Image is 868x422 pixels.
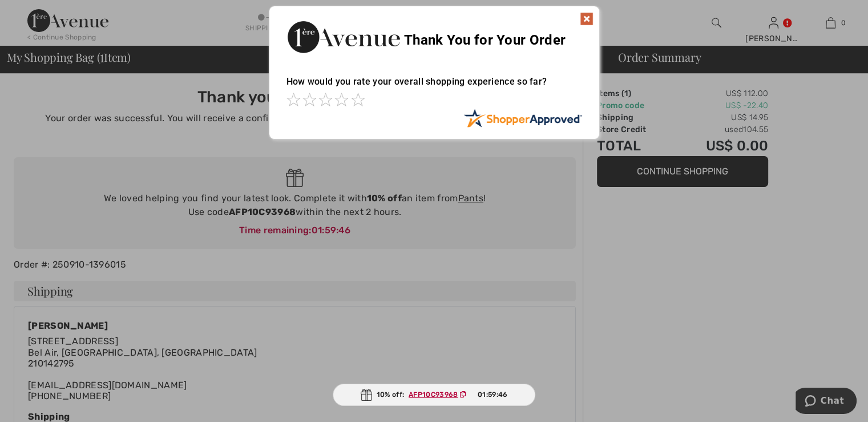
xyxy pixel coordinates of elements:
span: 01:59:46 [478,389,507,400]
span: Chat [25,8,49,18]
img: Thank You for Your Order [286,18,401,56]
ins: AFP10C93968 [409,391,458,399]
img: x [580,12,594,26]
img: Gift.svg [361,389,372,401]
div: How would you rate your overall shopping experience so far? [286,65,582,109]
span: Thank You for Your Order [404,32,566,48]
div: 10% off: [333,384,536,406]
